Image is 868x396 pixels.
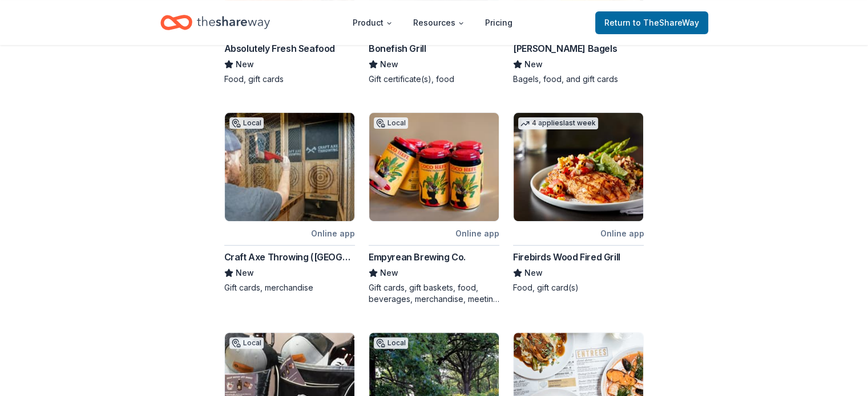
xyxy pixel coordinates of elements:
[513,250,620,264] div: Firebirds Wood Fired Grill
[476,11,522,34] a: Pricing
[369,113,499,221] img: Image for Empyrean Brewing Co.
[344,11,402,34] button: Product
[225,113,354,221] img: Image for Craft Axe Throwing (Omaha)
[524,266,543,280] span: New
[224,42,335,55] div: Absolutely Fresh Seafood
[224,282,355,293] div: Gift cards, merchandise
[369,250,466,264] div: Empyrean Brewing Co.
[513,112,644,293] a: Image for Firebirds Wood Fired Grill4 applieslast weekOnline appFirebirds Wood Fired GrillNewFood...
[229,337,264,349] div: Local
[224,112,355,293] a: Image for Craft Axe Throwing (Omaha)LocalOnline appCraft Axe Throwing ([GEOGRAPHIC_DATA])NewGift ...
[344,9,522,36] nav: Main
[236,58,254,71] span: New
[513,42,617,55] div: [PERSON_NAME] Bagels
[311,226,355,240] div: Online app
[229,117,264,129] div: Local
[374,337,408,349] div: Local
[369,42,426,55] div: Bonefish Grill
[380,266,398,280] span: New
[514,113,643,221] img: Image for Firebirds Wood Fired Grill
[160,9,270,36] a: Home
[380,58,398,71] span: New
[404,11,474,34] button: Resources
[224,74,355,85] div: Food, gift cards
[369,112,499,305] a: Image for Empyrean Brewing Co.LocalOnline appEmpyrean Brewing Co.NewGift cards, gift baskets, foo...
[513,74,644,85] div: Bagels, food, and gift cards
[374,117,408,129] div: Local
[513,282,644,293] div: Food, gift card(s)
[633,18,699,27] span: to TheShareWay
[524,58,543,71] span: New
[369,282,499,305] div: Gift cards, gift baskets, food, beverages, merchandise, meeting space
[369,74,499,85] div: Gift certificate(s), food
[604,16,699,30] span: Return
[236,266,254,280] span: New
[600,226,644,240] div: Online app
[455,226,499,240] div: Online app
[595,11,708,34] a: Returnto TheShareWay
[518,117,598,129] div: 4 applies last week
[224,250,355,264] div: Craft Axe Throwing ([GEOGRAPHIC_DATA])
